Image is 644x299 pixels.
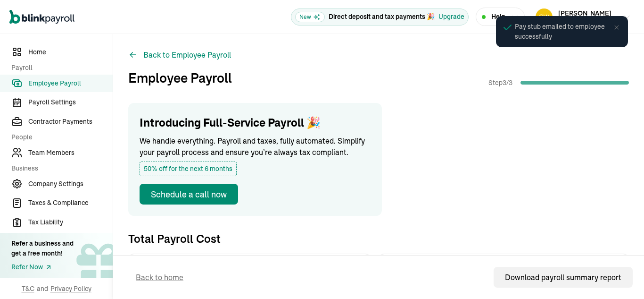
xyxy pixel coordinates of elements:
[28,198,113,208] span: Taxes & Compliance
[140,114,371,131] h1: Introducing Full-Service Payroll 🎉
[329,12,435,22] p: Direct deposit and tax payments 🎉
[140,184,238,205] button: Schedule a call now
[50,284,91,293] span: Privacy Policy
[9,3,74,31] nav: Global
[597,254,644,299] iframe: Chat Widget
[28,78,113,88] span: Employee Payroll
[438,12,464,22] button: Upgrade
[28,117,113,127] span: Contractor Payments
[532,5,635,29] button: [PERSON_NAME]CLWCONSULTING LLC
[128,49,231,60] button: Back to Employee Payroll
[128,231,221,246] h3: Total Payroll Cost
[505,272,621,283] div: Download payroll summary report
[128,68,232,88] h1: Employee Payroll
[124,267,195,288] button: Back to home
[140,135,371,158] p: We handle everything. Payroll and taxes, fully automated. Simplify your payroll process and ensur...
[488,78,517,87] span: Step 3 / 3
[151,188,227,201] div: Schedule a call now
[295,12,325,22] span: New
[28,179,113,189] span: Company Settings
[515,22,619,42] span: Pay stub emailed to employee successfully
[11,63,107,73] span: Payroll
[494,267,633,288] button: Download payroll summary report
[28,217,113,227] span: Tax Liability
[28,148,113,158] span: Team Members
[11,132,107,142] span: People
[11,262,74,272] a: Refer Now
[22,284,34,293] span: T&C
[136,272,183,283] span: Back to home
[11,163,107,173] span: Business
[476,8,525,26] button: Help
[28,97,113,107] span: Payroll Settings
[140,162,237,176] span: 50% off for the next 6 months
[11,239,74,258] div: Refer a business and get a free month!
[28,47,113,57] span: Home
